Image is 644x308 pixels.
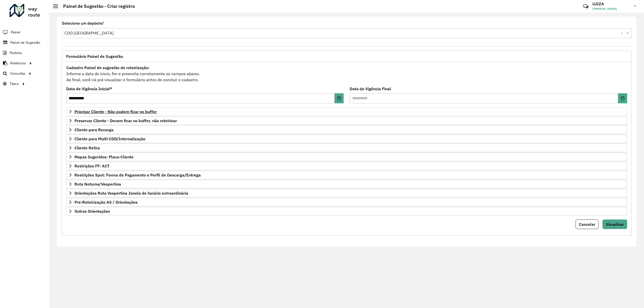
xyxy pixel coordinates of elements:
button: Cancelar [576,219,598,229]
h3: LUIZA [592,2,630,6]
a: Outras Orientações [66,207,627,215]
a: Restrições FF: ACT [66,162,627,170]
span: Cliente para Multi-CDD/Internalização [74,137,145,141]
span: Cliente Retira [74,146,100,150]
span: Tático [10,81,19,86]
span: Pre-Roteirização AS / Orientações [74,200,138,204]
span: Painel de Sugestão [10,40,40,45]
strong: Cadastro Painel de sugestão de roteirização: [66,65,149,70]
span: Restrições Spot: Forma de Pagamento e Perfil de Descarga/Entrega [74,173,201,177]
label: Data de Vigência Final [350,86,391,92]
button: Choose Date [335,93,344,103]
a: Cliente para Multi-CDD/Internalização [66,135,627,143]
span: Cancelar [579,222,595,227]
a: Pre-Roteirização AS / Orientações [66,198,627,206]
span: Formulário Painel de Sugestão [66,54,123,58]
span: Clear all [621,30,625,36]
span: [PERSON_NAME] [592,7,630,11]
span: Outras Orientações [74,209,110,213]
a: Contato Rápido [580,1,591,12]
span: Cliente para Recarga [74,128,113,132]
button: Choose Date [618,93,627,103]
span: Relatórios [10,61,26,66]
a: Mapas Sugeridos: Placa-Cliente [66,153,627,161]
span: Painel [11,30,20,35]
h2: Painel de Sugestão - Criar registro [58,4,135,9]
a: Cliente Retira [66,144,627,152]
a: Rota Noturna/Vespertina [66,180,627,188]
button: Visualizar [602,219,627,229]
span: Preservar Cliente - Devem ficar no buffer, não roteirizar [74,119,177,123]
span: Pedidos [10,50,22,56]
a: Priorizar Cliente - Não podem ficar no buffer [66,107,627,116]
div: Informe a data de inicio, fim e preencha corretamente os campos abaixo. Ao final, você irá pré-vi... [66,64,627,83]
a: Cliente para Recarga [66,125,627,134]
span: Mapas Sugeridos: Placa-Cliente [74,155,134,159]
span: Orientações Rota Vespertina Janela de horário extraordinária [74,191,188,195]
span: Visualizar [606,222,624,227]
label: Data de Vigência Inicial [66,86,112,92]
span: Consultas [10,71,25,76]
label: Selecione um depósito [62,20,104,26]
span: Restrições FF: ACT [74,164,109,168]
a: Orientações Rota Vespertina Janela de horário extraordinária [66,189,627,197]
a: Restrições Spot: Forma de Pagamento e Perfil de Descarga/Entrega [66,171,627,179]
a: Preservar Cliente - Devem ficar no buffer, não roteirizar [66,116,627,125]
span: Priorizar Cliente - Não podem ficar no buffer [74,110,157,114]
span: Rota Noturna/Vespertina [74,182,121,186]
